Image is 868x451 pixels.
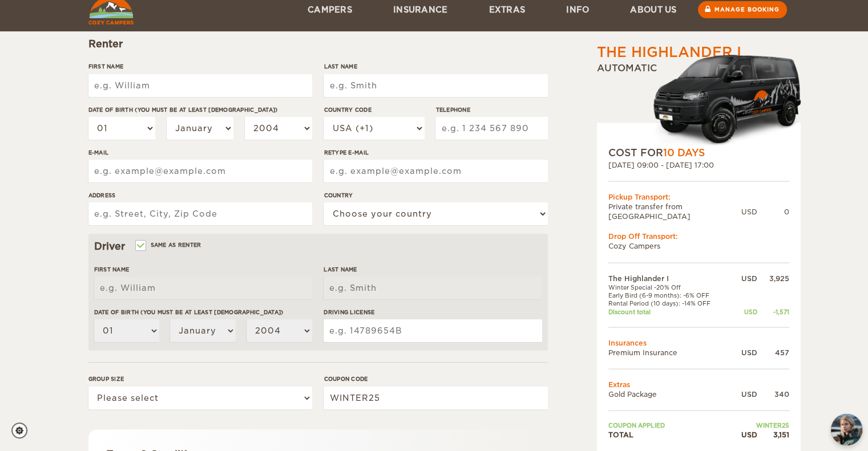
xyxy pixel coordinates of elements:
label: Country Code [324,105,424,114]
div: USD [731,347,757,357]
input: e.g. Smith [324,277,542,299]
td: Insurances [608,338,789,347]
input: e.g. William [88,74,312,97]
div: USD [731,307,757,315]
div: 457 [757,347,789,357]
div: USD [731,273,757,283]
input: e.g. 1 234 567 890 [435,117,547,140]
label: Same as renter [136,239,201,250]
div: Automatic [597,62,801,146]
input: e.g. 14789654B [324,319,542,342]
div: [DATE] 09:00 - [DATE] 17:00 [608,160,789,169]
td: TOTAL [608,429,732,439]
div: 3,925 [757,273,789,283]
td: Coupon applied [608,421,732,429]
div: -1,571 [757,307,789,315]
div: COST FOR [608,146,789,160]
label: E-mail [88,148,312,157]
div: 340 [757,389,789,399]
td: Winter Special -20% Off [608,283,732,291]
label: First Name [94,265,312,274]
div: Drop Off Transport: [608,231,789,241]
label: Telephone [435,105,547,114]
input: e.g. Smith [324,74,547,97]
span: 10 Days [663,147,705,159]
td: WINTER25 [731,421,789,429]
div: USD [731,389,757,399]
td: Premium Insurance [608,347,732,357]
div: Driver [94,239,542,253]
div: USD [741,206,757,216]
label: Last Name [324,62,547,71]
input: e.g. example@example.com [324,160,547,182]
label: Group size [88,375,312,383]
label: Country [324,191,547,200]
td: Gold Package [608,389,732,399]
label: Driving License [324,308,542,316]
div: 0 [757,206,789,216]
label: First Name [88,62,312,71]
img: Freyja at Cozy Campers [831,414,862,445]
label: Last Name [324,265,542,274]
td: Cozy Campers [608,241,789,251]
a: Manage booking [698,1,787,18]
div: 3,151 [757,429,789,439]
input: e.g. Street, City, Zip Code [88,202,312,225]
div: Pickup Transport: [608,192,789,201]
td: Private transfer from [GEOGRAPHIC_DATA] [608,202,741,221]
img: Cozy-3.png [643,52,801,146]
label: Retype E-mail [324,148,547,157]
div: USD [731,429,757,439]
td: Discount total [608,307,732,315]
input: e.g. William [94,277,312,299]
label: Address [88,191,312,200]
label: Date of birth (You must be at least [DEMOGRAPHIC_DATA]) [88,105,312,114]
input: Same as renter [136,243,144,250]
label: Date of birth (You must be at least [DEMOGRAPHIC_DATA]) [94,308,312,316]
input: e.g. example@example.com [88,160,312,182]
label: Coupon code [324,375,547,383]
td: Early Bird (6-9 months): -6% OFF [608,291,732,299]
div: The Highlander I [597,42,741,62]
div: Renter [88,37,548,51]
td: The Highlander I [608,273,732,283]
button: chat-button [831,414,862,445]
a: Cookie settings [11,422,35,438]
td: Extras [608,380,789,389]
td: Rental Period (10 days): -14% OFF [608,299,732,307]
